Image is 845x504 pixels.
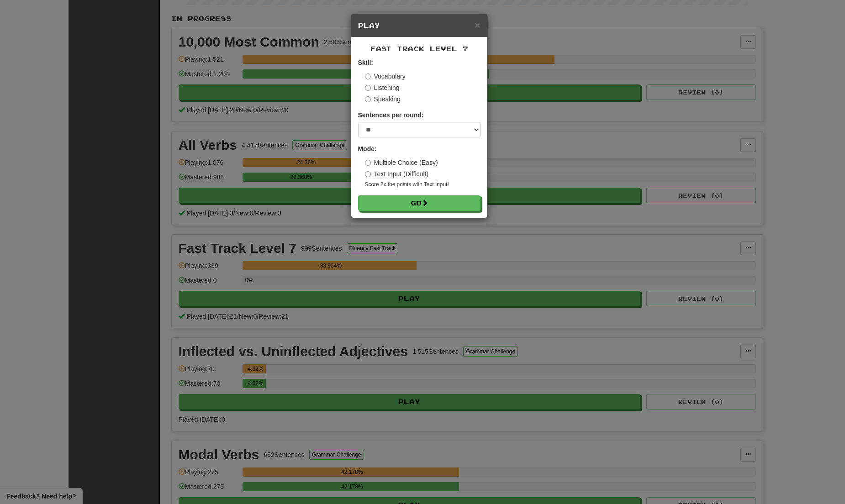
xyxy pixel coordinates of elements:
[365,96,371,102] input: Speaking
[358,195,481,211] button: Go
[370,45,468,52] span: Fast Track Level 7
[358,59,373,66] strong: Skill:
[358,145,377,152] strong: Mode:
[365,171,371,177] input: Text Input (Difficult)
[358,21,481,30] h5: Play
[358,110,424,120] label: Sentences per round:
[365,83,400,92] label: Listening
[365,169,429,178] label: Text Input (Difficult)
[365,94,401,104] label: Speaking
[475,20,480,30] span: ×
[365,181,481,189] small: Score 2x the points with Text Input !
[365,72,406,81] label: Vocabulary
[365,158,438,167] label: Multiple Choice (Easy)
[365,73,371,79] input: Vocabulary
[365,160,371,166] input: Multiple Choice (Easy)
[475,20,480,30] button: Close
[365,85,371,91] input: Listening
